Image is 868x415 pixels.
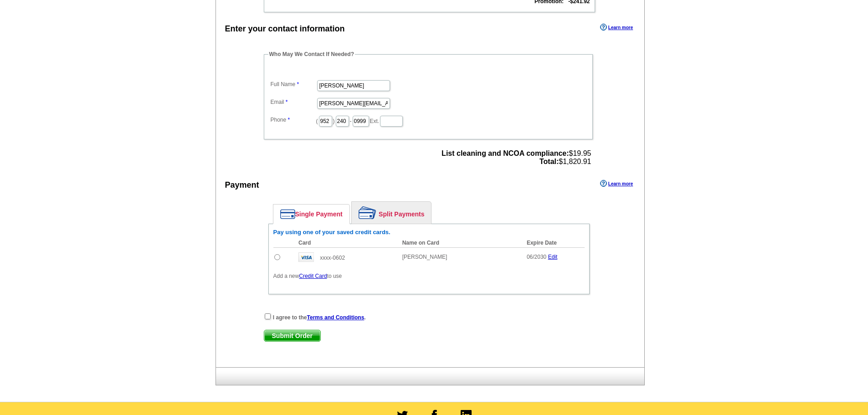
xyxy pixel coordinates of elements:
label: Full Name [271,80,316,88]
span: Submit Order [264,330,320,341]
th: Name on Card [398,238,522,248]
a: Split Payments [352,202,431,224]
p: Add a new to use [273,272,585,280]
strong: I agree to the . [273,314,366,321]
a: Learn more [600,180,633,187]
a: Edit [548,254,558,260]
label: Email [271,98,316,106]
th: Expire Date [522,238,585,248]
a: Learn more [600,24,633,31]
label: Phone [271,116,316,124]
img: split-payment.png [359,206,376,219]
legend: Who May We Contact If Needed? [268,50,355,58]
dd: ( ) - Ext. [268,113,588,128]
th: Card [294,238,398,248]
span: [PERSON_NAME] [402,254,447,260]
div: Enter your contact information [225,23,345,35]
a: Single Payment [273,205,349,224]
h6: Pay using one of your saved credit cards. [273,229,585,236]
span: xxxx-0602 [320,255,345,261]
iframe: LiveChat chat widget [686,203,868,415]
img: single-payment.png [280,209,295,219]
strong: List cleaning and NCOA compliance: [442,149,569,157]
img: visa.gif [298,252,314,262]
strong: Total: [539,158,559,165]
a: Credit Card [299,273,327,279]
span: $19.95 $1,820.91 [442,149,591,166]
div: Payment [225,179,259,191]
a: Terms and Conditions [307,314,365,321]
span: 06/2030 [527,254,546,260]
